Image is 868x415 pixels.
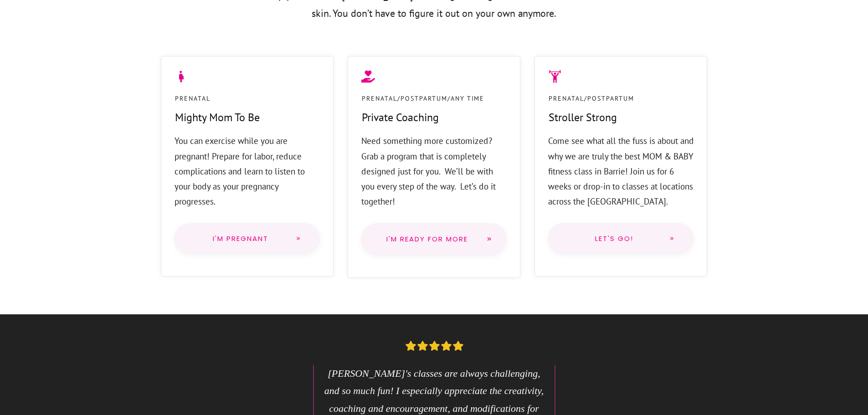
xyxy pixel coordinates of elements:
a: I'm Pregnant [175,223,320,254]
span: I'm Ready for more [375,235,479,243]
h4: Mighty Mom To Be [175,110,260,133]
p: You can exercise while you are pregnant! Prepare for labor, reduce complications and learn to lis... [175,133,320,209]
p: Prenatal/PostPartum/Any Time [362,93,484,104]
p: Prenatal/Postpartum [549,93,634,104]
h4: Private Coaching [362,110,439,133]
span: I'm Pregnant [193,235,289,242]
span: Let's go! [567,235,663,242]
p: Prenatal [175,93,211,104]
h4: Stroller Strong [549,110,617,133]
a: Let's go! [548,223,694,254]
p: Come see what all the fuss is about and why we are truly the best MOM & BABY fitness class in Bar... [548,133,694,209]
p: Need something more customized? Grab a program that is completely designed just for you. We’ll be... [361,133,507,209]
a: I'm Ready for more [361,223,507,255]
